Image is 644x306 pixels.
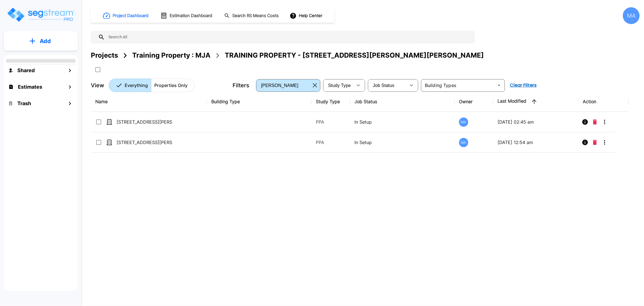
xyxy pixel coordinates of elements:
[4,33,78,49] button: Add
[40,37,51,45] p: Add
[109,79,195,92] div: Platform
[459,117,468,127] div: MA
[113,13,148,19] h1: Project Dashboard
[170,13,212,19] h1: Estimation Dashboard
[591,116,599,128] button: Delete
[498,139,574,146] p: [DATE] 12:54 am
[373,83,394,88] span: Job Status
[105,31,472,44] input: Search All
[579,116,591,128] button: Info
[225,50,484,60] div: TRAINING PROPERTY - [STREET_ADDRESS][PERSON_NAME][PERSON_NAME]
[222,10,282,21] button: Search RS Means Costs
[132,50,210,60] div: Training Property : MJA
[623,7,640,24] div: MA
[92,64,103,75] button: SelectAll
[125,82,148,89] p: Everything
[354,119,450,125] p: In Setup
[117,119,172,125] p: [STREET_ADDRESS][PERSON_NAME][PERSON_NAME]
[17,67,35,74] h1: Shared
[493,91,578,112] th: Last Modified
[423,81,494,89] input: Building Types
[101,10,151,22] button: Project Dashboard
[109,79,151,92] button: Everything
[91,81,104,90] p: View
[316,139,345,146] p: PPA
[369,77,406,93] div: Select
[498,119,574,125] p: [DATE] 02:45 am
[158,10,215,22] button: Estimation Dashboard
[207,91,311,112] th: Building Type
[18,83,42,91] h1: Estimates
[350,91,454,112] th: Job Status
[91,50,118,60] div: Projects
[117,139,172,146] p: [STREET_ADDRESS][PERSON_NAME]
[6,7,75,23] img: Logo
[508,80,539,91] button: Clear Filters
[154,82,188,89] p: Properties Only
[324,77,353,93] div: Select
[17,100,31,107] h1: Trash
[316,119,345,125] p: PPA
[454,91,493,112] th: Owner
[233,81,249,90] p: Filters
[579,137,591,148] button: Info
[257,77,311,93] div: Select
[232,13,279,19] h1: Search RS Means Costs
[578,91,629,112] th: Action
[599,116,610,128] button: More-Options
[328,83,351,88] span: Study Type
[151,79,195,92] button: Properties Only
[288,10,325,21] button: Help Center
[354,139,450,146] p: In Setup
[495,81,503,89] button: Open
[599,137,610,148] button: More-Options
[311,91,350,112] th: Study Type
[91,91,207,112] th: Name
[591,137,599,148] button: Delete
[459,138,468,147] div: MA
